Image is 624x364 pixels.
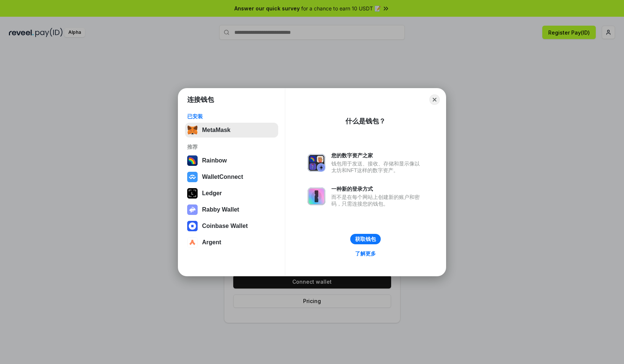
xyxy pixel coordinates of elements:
[429,94,440,105] button: Close
[202,127,230,133] div: MetaMask
[345,117,386,126] div: 什么是钱包？
[187,188,198,199] img: svg+xml,%3Csvg%20xmlns%3D%22http%3A%2F%2Fwww.w3.org%2F2000%2Fsvg%22%20width%3D%2228%22%20height%3...
[351,249,380,258] a: 了解更多
[202,223,248,229] div: Coinbase Wallet
[187,172,198,182] img: svg+xml,%3Csvg%20width%3D%2228%22%20height%3D%2228%22%20viewBox%3D%220%200%2028%2028%22%20fill%3D...
[355,236,376,242] div: 获取钱包
[331,152,423,159] div: 您的数字资产之家
[355,250,376,257] div: 了解更多
[185,170,278,184] button: WalletConnect
[187,155,198,166] img: svg+xml,%3Csvg%20width%3D%22120%22%20height%3D%22120%22%20viewBox%3D%220%200%20120%20120%22%20fil...
[202,190,222,197] div: Ledger
[202,157,227,164] div: Rainbow
[187,95,214,104] h1: 连接钱包
[187,113,276,120] div: 已安装
[308,187,325,205] img: svg+xml,%3Csvg%20xmlns%3D%22http%3A%2F%2Fwww.w3.org%2F2000%2Fsvg%22%20fill%3D%22none%22%20viewBox...
[331,160,423,174] div: 钱包用于发送、接收、存储和显示像以太坊和NFT这样的数字资产。
[202,206,239,213] div: Rabby Wallet
[185,235,278,250] button: Argent
[187,204,198,215] img: svg+xml,%3Csvg%20xmlns%3D%22http%3A%2F%2Fwww.w3.org%2F2000%2Fsvg%22%20fill%3D%22none%22%20viewBox...
[331,186,423,192] div: 一种新的登录方式
[185,202,278,217] button: Rabby Wallet
[185,186,278,201] button: Ledger
[187,237,198,248] img: svg+xml,%3Csvg%20width%3D%2228%22%20height%3D%2228%22%20viewBox%3D%220%200%2028%2028%22%20fill%3D...
[202,174,243,180] div: WalletConnect
[187,221,198,231] img: svg+xml,%3Csvg%20width%3D%2228%22%20height%3D%2228%22%20viewBox%3D%220%200%2028%2028%22%20fill%3D...
[350,234,381,244] button: 获取钱包
[331,194,423,207] div: 而不是在每个网站上创建新的账户和密码，只需连接您的钱包。
[185,153,278,168] button: Rainbow
[187,125,198,135] img: svg+xml,%3Csvg%20fill%3D%22none%22%20height%3D%2233%22%20viewBox%3D%220%200%2035%2033%22%20width%...
[202,239,221,246] div: Argent
[185,219,278,233] button: Coinbase Wallet
[308,154,325,172] img: svg+xml,%3Csvg%20xmlns%3D%22http%3A%2F%2Fwww.w3.org%2F2000%2Fsvg%22%20fill%3D%22none%22%20viewBox...
[185,123,278,138] button: MetaMask
[187,144,276,150] div: 推荐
